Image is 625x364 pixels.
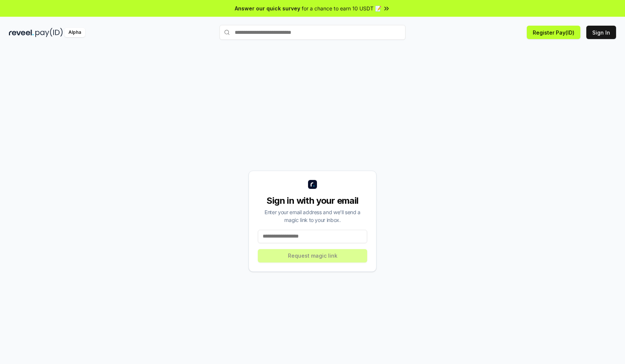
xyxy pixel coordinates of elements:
img: reveel_dark [9,28,34,37]
img: logo_small [308,180,317,189]
button: Register Pay(ID) [527,26,580,39]
div: Alpha [64,28,85,37]
button: Sign In [586,26,616,39]
img: pay_id [35,28,63,37]
span: Answer our quick survey [235,4,300,12]
span: for a chance to earn 10 USDT 📝 [302,4,381,12]
div: Sign in with your email [258,195,367,207]
div: Enter your email address and we’ll send a magic link to your inbox. [258,208,367,224]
